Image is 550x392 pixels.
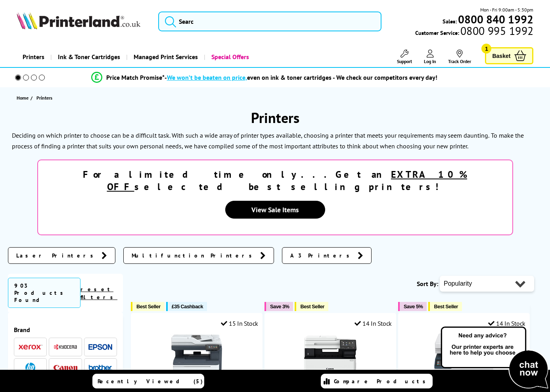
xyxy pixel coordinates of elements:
[415,27,533,37] span: Customer Service:
[397,50,412,64] a: Support
[204,47,255,67] a: Special Offers
[458,12,533,27] b: 0800 840 1992
[282,247,372,264] a: A3 Printers
[88,365,112,370] img: Brother
[19,363,42,373] a: HP
[126,47,204,67] a: Managed Print Services
[448,50,471,64] a: Track Order
[225,201,325,219] a: View Sale Items
[92,374,204,388] a: Recently Viewed (5)
[106,73,165,81] span: Price Match Promise*
[167,73,247,81] span: We won’t be beaten on price,
[14,326,117,334] span: Brand
[8,247,115,264] a: Laser Printers
[434,304,458,309] span: Best Seller
[4,71,524,85] li: modal_Promise
[355,319,392,327] div: 14 In Stock
[264,302,293,311] button: Save 3%
[166,302,207,311] button: £35 Cashback
[54,363,77,373] a: Canon
[334,378,430,385] span: Compare Products
[290,252,354,259] span: A3 Printers
[8,278,80,308] span: 903 Products Found
[80,286,117,301] a: reset filters
[488,319,525,327] div: 14 In Stock
[98,378,203,385] span: Recently Viewed (5)
[132,252,256,259] span: Multifunction Printers
[12,131,524,150] p: To make the process of finding a printer that suits your own personal needs, we have compiled som...
[54,365,77,370] img: Canon
[54,342,77,352] a: Kyocera
[398,302,427,311] button: Save 5%
[54,344,77,350] img: Kyocera
[443,17,457,25] span: Sales:
[481,44,491,54] span: 1
[131,302,165,311] button: Best Seller
[321,374,433,388] a: Compare Products
[136,304,161,309] span: Best Seller
[17,12,140,29] img: Printerland Logo
[397,58,412,64] span: Support
[83,168,467,193] strong: For a limited time only...Get an selected best selling printers!
[172,304,203,309] span: £35 Cashback
[439,325,550,390] img: Open Live Chat window
[480,6,533,13] span: Mon - Fri 9:00am - 5:30pm
[424,58,436,64] span: Log In
[36,95,52,101] span: Printers
[19,344,42,350] img: Xerox
[221,319,258,327] div: 15 In Stock
[123,247,274,264] a: Multifunction Printers
[165,73,437,81] div: - even on ink & toner cartridges - We check our competitors every day!
[492,50,510,61] span: Basket
[88,363,112,373] a: Brother
[88,344,112,350] img: Epson
[19,342,42,352] a: Xerox
[107,168,468,193] u: EXTRA 10% OFF
[270,304,289,309] span: Save 3%
[16,252,98,259] span: Laser Printers
[158,12,381,31] input: Searc
[457,15,533,23] a: 0800 840 1992
[50,47,126,67] a: Ink & Toner Cartridges
[295,302,328,311] button: Best Seller
[404,304,423,309] span: Save 5%
[17,47,50,67] a: Printers
[428,302,462,311] button: Best Seller
[485,47,533,64] a: Basket 1
[58,47,120,67] span: Ink & Toner Cartridges
[88,342,112,352] a: Epson
[17,12,148,31] a: Printerland Logo
[8,108,542,127] h1: Printers
[25,363,35,373] img: HP
[424,50,436,64] a: Log In
[17,94,31,102] a: Home
[300,304,324,309] span: Best Seller
[417,280,438,288] span: Sort By:
[459,27,533,35] span: 0800 995 1992
[12,131,489,139] p: Deciding on which printer to choose can be a difficult task. With such a wide array of printer ty...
